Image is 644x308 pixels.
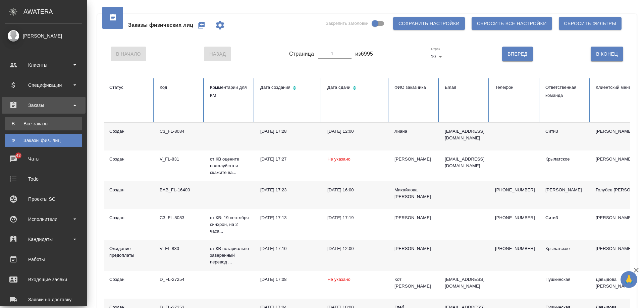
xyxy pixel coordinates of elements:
div: [DATE] 17:23 [260,187,317,193]
div: [PERSON_NAME] [394,156,434,163]
div: Все заказы [8,120,79,127]
p: [PHONE_NUMBER] [495,214,535,221]
div: AWATERA [23,5,87,18]
div: D_FL-27254 [160,276,199,283]
div: [DATE] 17:10 [260,245,317,252]
div: Лиана [394,128,434,135]
p: [PHONE_NUMBER] [495,245,535,252]
button: Сохранить настройки [393,17,465,30]
a: Заявки на доставку [2,291,86,308]
span: Заказы физических лиц [128,21,193,29]
div: Работы [5,254,82,264]
a: Todo [2,171,86,187]
div: [DATE] 12:00 [327,245,384,252]
div: Ответственная команда [545,83,585,100]
div: Создан [109,187,149,193]
button: Сбросить фильтры [559,17,622,30]
div: BAB_FL-16400 [160,187,199,193]
span: 🙏 [623,272,635,287]
div: Сортировка [260,83,317,93]
div: [DATE] 12:00 [327,128,384,135]
div: [DATE] 17:13 [260,214,317,221]
div: Код [160,83,199,91]
div: Пушкинская [545,276,585,283]
div: C3_FL-8083 [160,214,199,221]
div: Ожидание предоплаты [109,245,149,259]
div: ФИО заказчика [394,83,434,91]
div: 10 [431,52,444,61]
div: [PERSON_NAME] [394,245,434,252]
span: Закрепить заголовки [326,20,369,27]
div: [DATE] 17:08 [260,276,317,283]
div: [DATE] 17:28 [260,128,317,135]
div: Крылатское [545,245,585,252]
button: В Конец [591,47,623,61]
div: [PERSON_NAME] [545,187,585,193]
a: Проекты SC [2,191,86,207]
div: Кот [PERSON_NAME] [394,276,434,290]
div: Заявки на доставку [5,295,82,305]
div: Крылатское [545,156,585,163]
span: Сбросить все настройки [477,19,547,28]
div: Todo [5,174,82,184]
a: Работы [2,251,86,268]
button: Сбросить все настройки [472,17,552,30]
div: Статус [109,83,149,91]
label: Строк [431,47,440,51]
div: Создан [109,128,149,135]
span: из 6995 [355,50,373,58]
div: Телефон [495,83,535,91]
span: Не указано [327,277,351,282]
div: [PERSON_NAME] [394,214,434,221]
p: [PHONE_NUMBER] [495,187,535,193]
div: Спецификации [5,80,82,90]
div: Проекты SC [5,194,82,204]
p: [EMAIL_ADDRESS][DOMAIN_NAME] [445,276,484,290]
div: Михайлова [PERSON_NAME] [394,187,434,200]
div: Клиенты [5,60,82,70]
button: Вперед [502,47,533,61]
div: [DATE] 16:00 [327,187,384,193]
div: Сити3 [545,128,585,135]
span: Сохранить настройки [398,19,460,28]
div: Кандидаты [5,234,82,244]
span: Вперед [507,50,527,58]
a: Входящие заявки [2,271,86,288]
span: Сбросить фильтры [564,19,616,28]
div: Заказы физ. лиц [8,137,79,144]
p: от КВ нотариально заверенный перевод ... [210,245,250,265]
div: Создан [109,156,149,163]
a: 43Чаты [2,150,86,167]
span: В Конец [596,50,618,58]
div: Сортировка [327,83,384,93]
div: Чаты [5,154,82,164]
div: Создан [109,214,149,221]
span: Не указано [327,157,351,162]
div: [DATE] 17:27 [260,156,317,163]
p: [EMAIL_ADDRESS][DOMAIN_NAME] [445,128,484,141]
a: ВВсе заказы [5,117,82,130]
div: [DATE] 17:19 [327,214,384,221]
button: 🙏 [621,271,637,288]
a: ФЗаказы физ. лиц [5,134,82,147]
p: [EMAIL_ADDRESS][DOMAIN_NAME] [445,156,484,169]
p: от КВ оцените пожалуйста и скажите ва... [210,156,250,176]
div: Email [445,83,484,91]
span: Страница [289,50,314,58]
div: Комментарии для КМ [210,83,250,100]
div: Заказы [5,100,82,110]
div: [PERSON_NAME] [5,32,82,40]
div: V_FL-830 [160,245,199,252]
div: Исполнители [5,214,82,224]
div: Входящие заявки [5,274,82,285]
button: Создать [193,17,209,33]
div: V_FL-831 [160,156,199,163]
div: Сити3 [545,214,585,221]
p: от КВ: 19 сентября синхрон, на 2 часа... [210,214,250,235]
div: Создан [109,276,149,283]
div: C3_FL-8084 [160,128,199,135]
span: 43 [12,152,25,159]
